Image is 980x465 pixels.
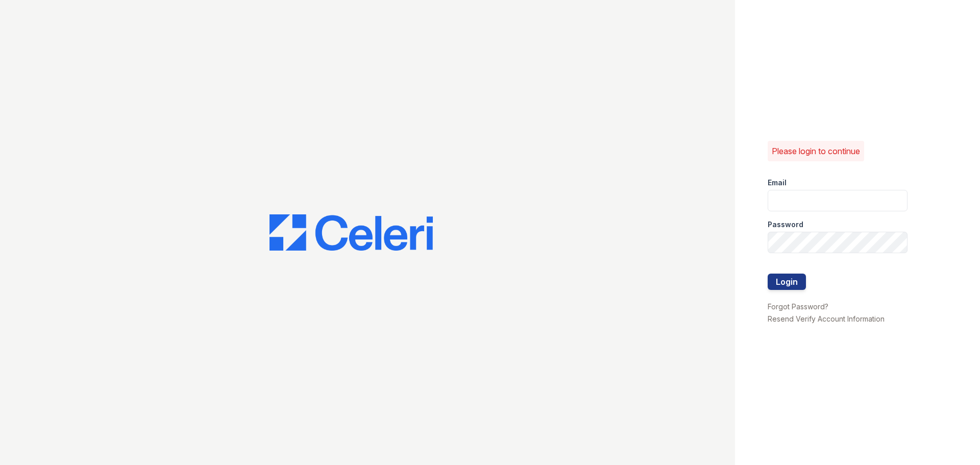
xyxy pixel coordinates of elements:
label: Email [768,178,787,188]
a: Resend Verify Account Information [768,314,885,323]
img: CE_Logo_Blue-a8612792a0a2168367f1c8372b55b34899dd931a85d93a1a3d3e32e68fde9ad4.png [269,214,433,251]
label: Password [768,219,803,230]
p: Please login to continue [772,145,860,157]
a: Forgot Password? [768,302,828,311]
button: Login [768,274,806,290]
